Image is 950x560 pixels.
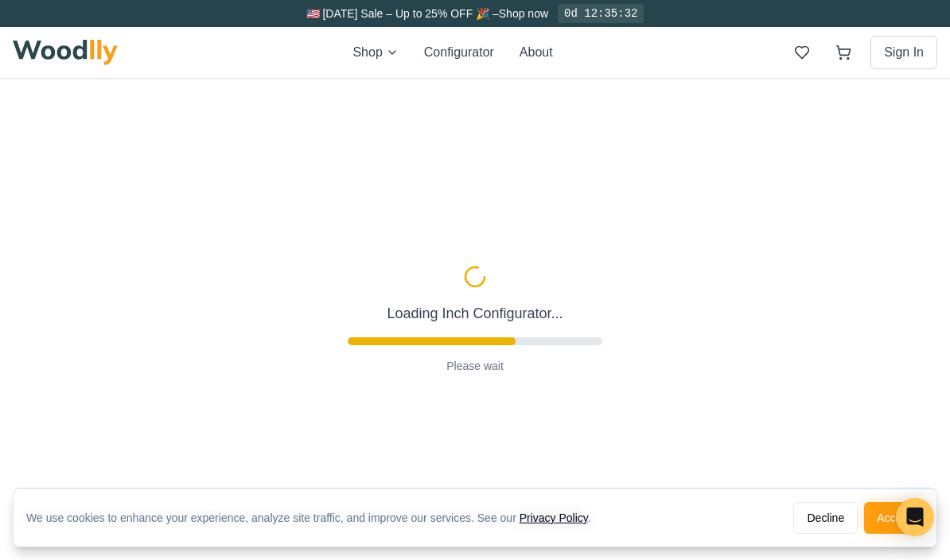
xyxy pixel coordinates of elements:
[864,502,924,534] button: Accept
[446,279,504,295] p: Please wait
[870,36,937,69] button: Sign In
[424,43,494,62] button: Configurator
[558,4,644,23] div: 0d 12:35:32
[864,422,924,454] button: Accept
[352,43,398,62] button: Shop
[520,43,553,62] button: About
[520,511,588,524] a: Privacy Policy
[793,422,858,454] button: Decline
[520,432,588,445] a: Privacy Policy
[896,498,934,536] div: Open Intercom Messenger
[26,510,604,526] div: We use cookies to enhance your experience, analyze site traffic, and improve our services. See our .
[306,7,499,20] span: 🇺🇸 [DATE] Sale – Up to 25% OFF 🎉 –
[387,224,563,246] p: Loading Inch Configurator...
[26,430,604,446] div: We use cookies to enhance your experience, analyze site traffic, and improve our services. See our .
[13,40,118,65] img: Woodlly
[793,502,858,534] button: Decline
[499,7,548,20] a: Shop now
